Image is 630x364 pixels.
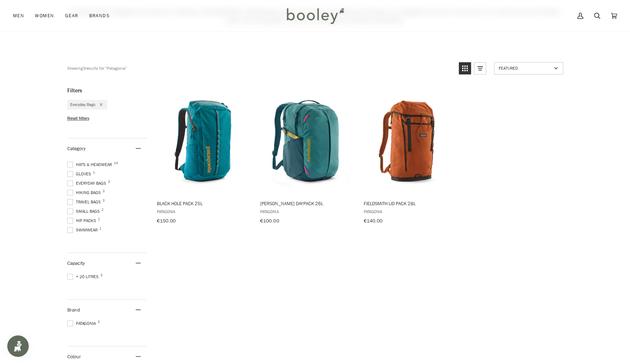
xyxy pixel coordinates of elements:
span: [PERSON_NAME] Daypack 26L [260,200,353,207]
iframe: Button to open loyalty program pop-up [7,335,29,357]
img: Booley [284,5,346,26]
span: 3 [100,273,103,277]
a: View grid mode [459,62,471,74]
span: 1 [93,171,95,174]
span: Patagonia [157,208,250,215]
span: Reset filters [67,115,89,121]
span: Capacity [67,260,85,267]
span: Men [13,12,24,19]
span: Patagonia [260,208,353,215]
span: Hip Packs [67,217,98,224]
li: Reset filters [67,115,146,121]
span: + 20 Litres [67,273,101,280]
span: Everyday Bags [67,180,108,186]
span: €100.00 [260,217,279,224]
span: 3 [108,180,110,184]
span: Hats & Headwear [67,161,114,168]
span: Category [67,145,86,152]
span: Swimwear [67,227,100,233]
span: 14 [114,161,118,165]
div: Showing results for "Patagonia" [67,62,453,74]
a: Black Hole Pack 25L [156,87,251,226]
span: Hiking Bags [67,189,103,196]
div: Remove filter: Everyday Bags [95,102,103,108]
span: Travel Bags [67,199,103,205]
img: Patagonia Refugio Daypack 26L Wetland Blue - Booley Galway [259,93,354,188]
span: €150.00 [157,217,176,224]
span: 3 [103,199,105,202]
span: Women [35,12,54,19]
img: Patagonia Fieldsmith Lid Pack 28L Robin Brown - Booley Galway [363,93,458,188]
span: Patagonia [364,208,457,215]
span: Brand [67,307,80,313]
span: Patagonia [67,320,98,327]
span: Gear [65,12,78,19]
span: 2 [98,217,100,221]
a: Refugio Daypack 26L [259,87,354,226]
a: View list mode [474,62,486,74]
span: Filters [67,87,82,94]
span: Featured [499,65,552,71]
span: 2 [101,208,104,212]
span: 3 [98,320,100,324]
a: Sort options [494,62,563,74]
span: Small Bags [67,208,102,215]
span: 3 [103,189,105,193]
span: Gloves [67,171,93,177]
img: Patagonia Black Hole Pack 25L Belay Blue - Booley Galway [156,93,251,188]
b: 3 [83,65,85,71]
span: Everyday Bags [70,102,95,108]
span: Brands [89,12,110,19]
span: €140.00 [364,217,382,224]
span: Black Hole Pack 25L [157,200,250,207]
span: Colour [67,353,86,360]
span: Fieldsmith Lid Pack 28L [364,200,457,207]
a: Fieldsmith Lid Pack 28L [363,87,458,226]
span: 1 [99,227,101,230]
